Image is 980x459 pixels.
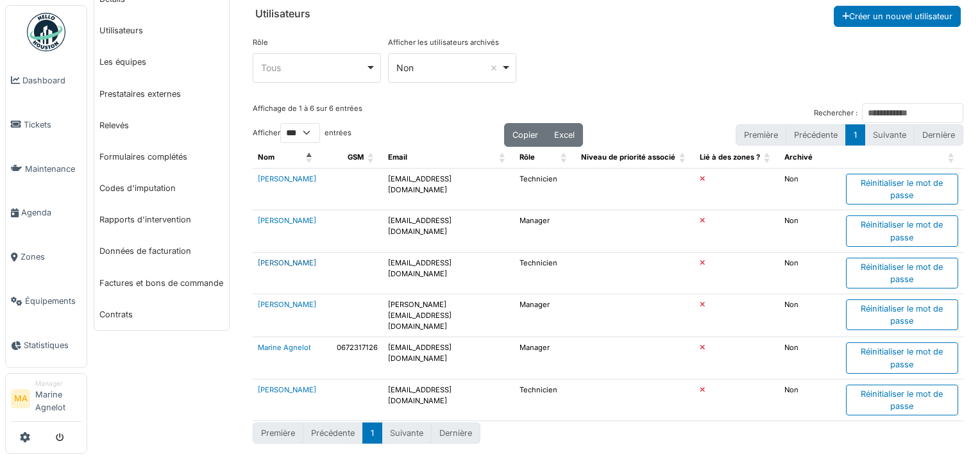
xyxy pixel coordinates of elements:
span: Archivé [784,153,813,162]
td: Technicien [514,379,576,421]
td: [EMAIL_ADDRESS][DOMAIN_NAME] [383,168,514,210]
td: [PERSON_NAME][EMAIL_ADDRESS][DOMAIN_NAME] [383,294,514,337]
a: Équipements [6,279,87,323]
td: Non [779,168,841,210]
span: Zones [21,251,81,263]
div: Non [396,61,501,74]
div: Tous [261,61,366,74]
span: Nom: Activate to invert sorting [306,147,314,168]
button: Remove item: 'false' [487,62,500,74]
button: 1 [362,422,382,444]
span: Lié à des zones ? [700,153,760,162]
td: Non [779,294,841,337]
div: Affichage de 1 à 6 sur 6 entrées [253,103,362,123]
img: Badge_color-CXgf-gQk.svg [27,13,65,51]
a: Codes d'imputation [94,172,229,204]
div: Réinitialiser le mot de passe [846,299,958,330]
span: Lié à des zones ?: Activate to sort [764,147,772,168]
td: [EMAIL_ADDRESS][DOMAIN_NAME] [383,210,514,252]
span: : Activate to sort [948,147,956,168]
td: Technicien [514,168,576,210]
a: [PERSON_NAME] [258,174,316,183]
label: Afficher les utilisateurs archivés [388,37,499,48]
span: Niveau de priorité associé [581,153,675,162]
span: Niveau de priorité associé : Activate to sort [679,147,687,168]
button: Excel [546,123,583,147]
td: Manager [514,210,576,252]
span: Rôle [520,153,535,162]
a: [PERSON_NAME] [258,216,316,225]
td: Non [779,210,841,252]
nav: pagination [253,422,480,444]
span: Agenda [21,206,81,219]
span: Rôle: Activate to sort [561,147,568,168]
a: Statistiques [6,323,87,367]
a: Utilisateurs [94,15,229,46]
div: Manager [35,379,81,388]
td: Manager [514,294,576,337]
span: Tickets [24,119,81,131]
span: Copier [512,130,538,140]
button: Copier [504,123,546,147]
a: [PERSON_NAME] [258,385,316,394]
div: Réinitialiser le mot de passe [846,215,958,246]
span: Email [388,153,407,162]
h6: Utilisateurs [255,8,310,20]
span: Dashboard [22,74,81,87]
label: Rôle [253,37,268,48]
a: MA ManagerMarine Agnelot [11,379,81,422]
span: Maintenance [25,163,81,175]
nav: pagination [736,124,963,146]
td: Non [779,379,841,421]
a: [PERSON_NAME] [258,258,316,267]
td: [EMAIL_ADDRESS][DOMAIN_NAME] [383,252,514,294]
a: Formulaires complétés [94,141,229,172]
a: Données de facturation [94,235,229,267]
a: Factures et bons de commande [94,267,229,299]
button: 1 [845,124,865,146]
div: Réinitialiser le mot de passe [846,174,958,204]
div: Réinitialiser le mot de passe [846,258,958,288]
a: Relevés [94,110,229,141]
a: Dashboard [6,58,87,103]
a: Tickets [6,103,87,147]
span: Équipements [25,295,81,307]
a: Marine Agnelot [258,343,311,352]
span: GSM [348,153,364,162]
label: Afficher entrées [253,123,351,143]
td: Non [779,337,841,379]
span: Nom [258,153,275,162]
a: Prestataires externes [94,78,229,110]
label: Rechercher : [814,108,857,119]
li: MA [11,389,30,408]
a: Zones [6,235,87,280]
td: 0672317126 [321,337,383,379]
td: Non [779,252,841,294]
a: [PERSON_NAME] [258,300,316,309]
div: Réinitialiser le mot de passe [846,342,958,373]
button: Créer un nouvel utilisateur [834,6,961,27]
a: Contrats [94,299,229,330]
span: Excel [554,130,575,140]
div: Réinitialiser le mot de passe [846,385,958,415]
a: Rapports d'intervention [94,204,229,235]
span: Email: Activate to sort [499,147,507,168]
a: Agenda [6,191,87,235]
a: Maintenance [6,147,87,191]
span: Statistiques [24,339,81,351]
td: [EMAIL_ADDRESS][DOMAIN_NAME] [383,337,514,379]
td: Manager [514,337,576,379]
td: [EMAIL_ADDRESS][DOMAIN_NAME] [383,379,514,421]
select: Afficherentrées [280,123,320,143]
td: Technicien [514,252,576,294]
span: GSM: Activate to sort [367,147,375,168]
a: Les équipes [94,46,229,78]
li: Marine Agnelot [35,379,81,419]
